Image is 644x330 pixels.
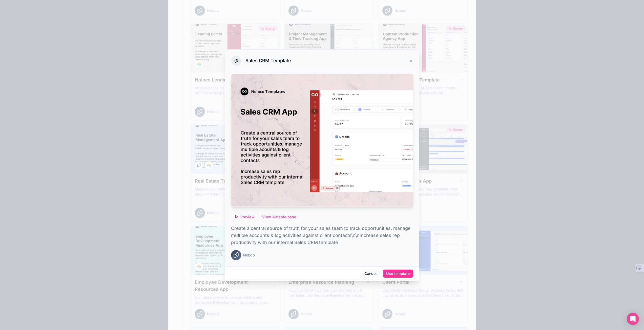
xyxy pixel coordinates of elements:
[361,270,380,278] button: Cancel
[231,225,413,246] p: Create a central source of truth for your sales team to track opportunities, manage multiple acco...
[259,213,299,221] button: View Airtable base
[245,58,291,64] h3: Sales CRM Template
[386,271,410,276] div: Use template
[240,215,255,219] span: Preview
[231,74,413,207] img: Sales CRM Template
[231,213,258,221] button: Preview
[383,270,413,278] button: Use template
[243,253,255,258] span: Noloco
[627,313,639,325] div: Open Intercom Messenger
